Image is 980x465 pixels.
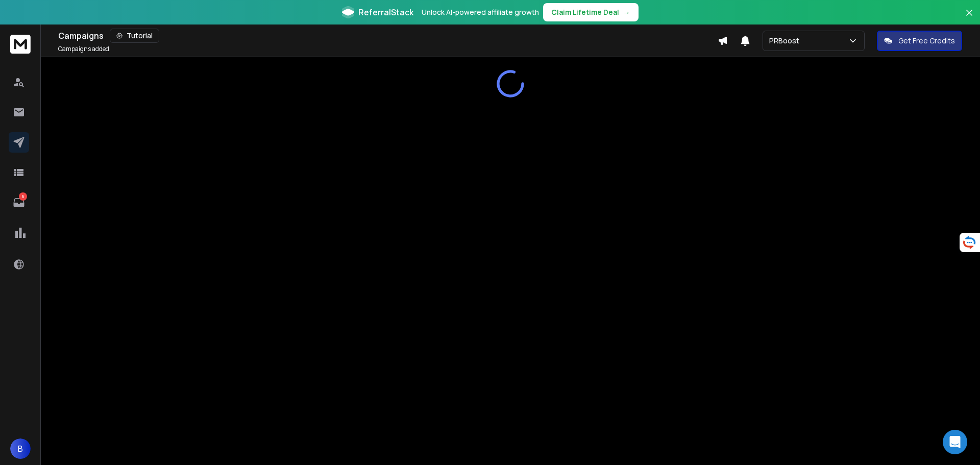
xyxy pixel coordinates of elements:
p: 5 [19,192,27,201]
button: Tutorial [110,29,159,43]
button: Get Free Credits [877,31,962,51]
button: Close banner [963,6,976,31]
span: → [623,7,630,17]
p: Unlock AI-powered affiliate growth [422,7,539,17]
button: B [10,438,31,459]
div: Campaigns [58,29,718,43]
p: Campaigns added [58,45,109,53]
div: Open Intercom Messenger [943,430,967,454]
p: Get Free Credits [898,36,955,46]
button: Claim Lifetime Deal→ [543,3,639,21]
a: 5 [9,192,29,213]
span: ReferralStack [358,6,413,18]
p: PRBoost [769,36,803,46]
